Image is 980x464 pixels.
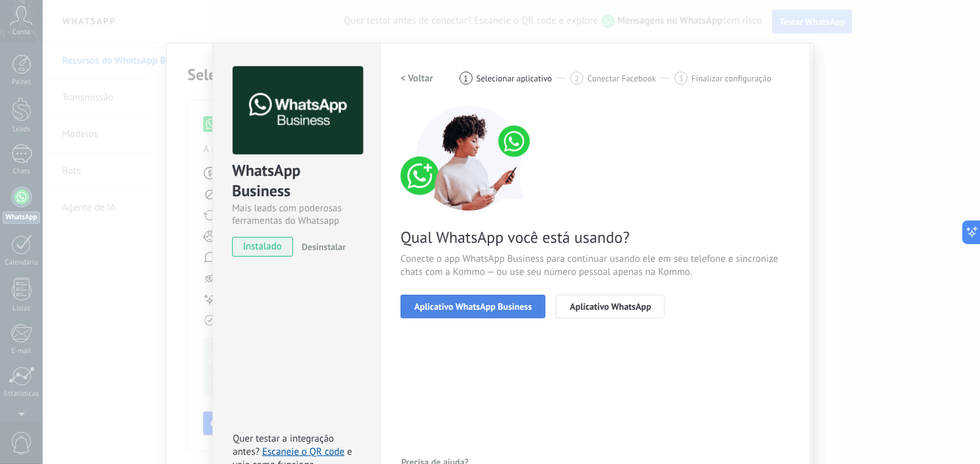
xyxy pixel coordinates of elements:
img: logo_main.png [233,66,363,155]
img: connect number [401,106,538,211]
span: Quer testar a integração antes? [233,432,334,458]
button: < Voltar [401,66,433,90]
span: 3 [678,73,683,84]
div: WhatsApp Business [232,160,361,202]
span: Conectar Facebook [587,74,656,83]
span: 1 [463,73,468,84]
span: Aplicativo WhatsApp [570,302,651,311]
button: Aplicativo WhatsApp [556,295,665,318]
button: Aplicativo WhatsApp Business [401,295,545,318]
div: Mais leads com poderosas ferramentas do Whatsapp [232,202,361,227]
a: Escaneie o QR code [262,446,344,458]
button: Desinstalar [296,237,345,257]
span: 2 [575,73,579,84]
h2: < Voltar [401,72,433,85]
span: Conecte o app WhatsApp Business para continuar usando ele em seu telefone e sincronize chats com ... [401,253,790,279]
span: Desinstalar [302,241,345,253]
span: Qual WhatsApp você está usando? [401,227,790,247]
span: Finalizar configuração [692,74,772,83]
span: Selecionar aplicativo [477,74,553,83]
span: instalado [233,237,292,257]
span: Aplicativo WhatsApp Business [414,302,532,311]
